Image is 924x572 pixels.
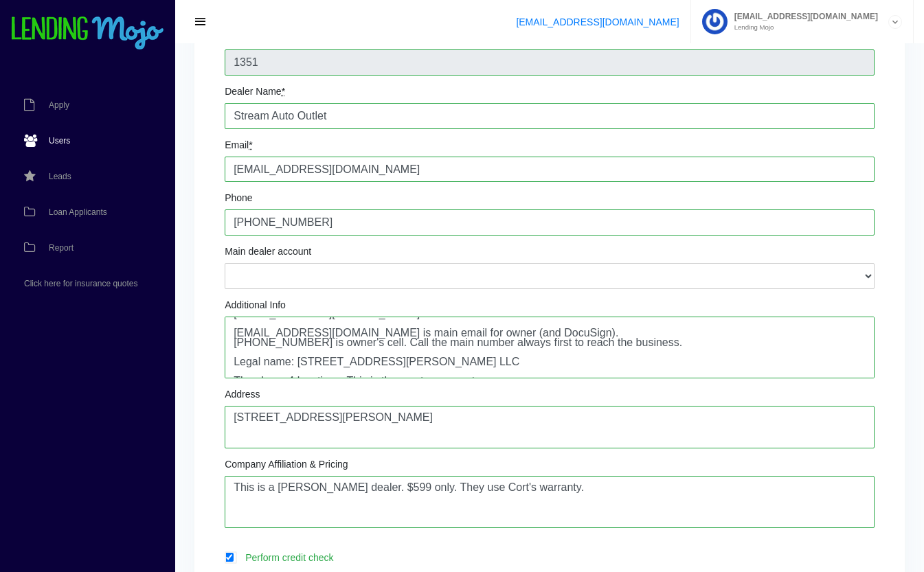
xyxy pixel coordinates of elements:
[49,101,69,109] span: Apply
[282,86,285,97] abbr: required
[49,172,71,181] span: Leads
[728,12,878,21] span: [EMAIL_ADDRESS][DOMAIN_NAME]
[225,247,311,256] label: Main dealer account
[225,87,285,96] label: Dealer Name
[49,244,74,252] span: Report
[225,389,260,399] label: Address
[49,208,107,216] span: Loan Applicants
[516,16,679,27] a: [EMAIL_ADDRESS][DOMAIN_NAME]
[225,476,875,528] textarea: This is a [PERSON_NAME] dealer. $599 only. They use Cort's warranty.
[225,300,286,310] label: Additional Info
[225,459,348,469] label: Company Affiliation & Pricing
[49,137,70,145] span: Users
[225,140,252,150] label: Email
[225,406,875,448] textarea: [STREET_ADDRESS][PERSON_NAME]
[728,24,878,31] small: Lending Mojo
[24,279,137,288] span: Click here for insurance quotes
[702,9,728,34] img: Profile image
[249,139,252,150] abbr: required
[238,549,875,565] label: Perform credit check
[225,317,875,378] textarea: [PERSON_NAME]: Owner [PERSON_NAME]: Office Manager [EMAIL_ADDRESS][DOMAIN_NAME] [EMAIL_ADDRESS][D...
[10,16,165,51] img: logo-small.png
[225,193,252,203] label: Phone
